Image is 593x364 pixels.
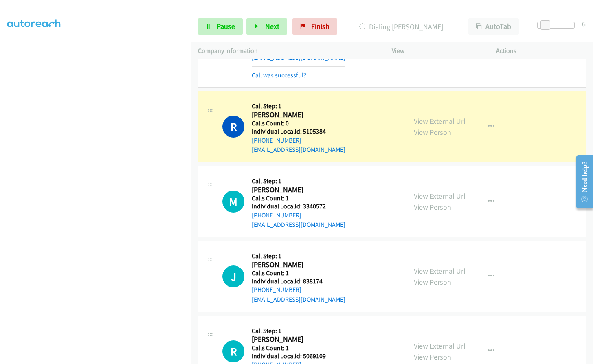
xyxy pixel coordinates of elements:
a: View External Url [414,191,466,201]
a: View Person [414,352,451,362]
span: Finish [311,22,329,31]
button: AutoTab [468,18,519,35]
a: [EMAIL_ADDRESS][DOMAIN_NAME] [252,221,345,228]
h5: Call Step: 1 [252,327,345,335]
h2: [PERSON_NAME] [252,260,345,270]
a: [PHONE_NUMBER] [252,286,301,294]
p: View [392,46,481,56]
h2: [PERSON_NAME] [252,185,345,195]
a: View External Url [414,116,466,126]
h1: R [222,116,244,138]
a: Pause [198,18,243,35]
h5: Call Step: 1 [252,177,345,185]
h5: Calls Count: 1 [252,269,345,277]
h5: Individual Localid: 5069109 [252,352,345,360]
p: Company Information [198,46,377,56]
a: View External Url [414,341,466,351]
a: [EMAIL_ADDRESS][DOMAIN_NAME] [252,296,345,303]
div: 6 [582,18,586,29]
a: [PHONE_NUMBER] [252,211,301,219]
span: Next [265,22,279,31]
a: [EMAIL_ADDRESS][DOMAIN_NAME] [252,146,345,153]
iframe: Resource Center [569,149,593,214]
h5: Individual Localid: 5105384 [252,127,345,136]
h2: [PERSON_NAME] [252,110,345,120]
h5: Individual Localid: 3340572 [252,202,345,211]
h5: Call Step: 1 [252,252,345,260]
a: View Person [414,202,451,212]
h5: Individual Localid: 838174 [252,277,345,285]
h5: Calls Count: 1 [252,194,345,202]
h5: Calls Count: 0 [252,119,345,127]
p: Dialing [PERSON_NAME] [348,21,454,32]
a: View Person [414,127,451,137]
button: Next [246,18,287,35]
div: The call is yet to be attempted [222,340,244,362]
h1: J [222,265,244,287]
p: Actions [496,46,586,56]
a: View Person [414,277,451,287]
h2: [PERSON_NAME] [252,335,345,344]
a: View External Url [414,266,466,276]
h5: Calls Count: 1 [252,344,345,352]
h1: M [222,191,244,213]
a: [PHONE_NUMBER] [252,136,301,144]
h5: Call Step: 1 [252,102,345,110]
a: Finish [292,18,337,35]
span: Pause [217,22,235,31]
div: The call is yet to be attempted [222,265,244,287]
h1: R [222,340,244,362]
a: Call was successful? [252,71,306,79]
